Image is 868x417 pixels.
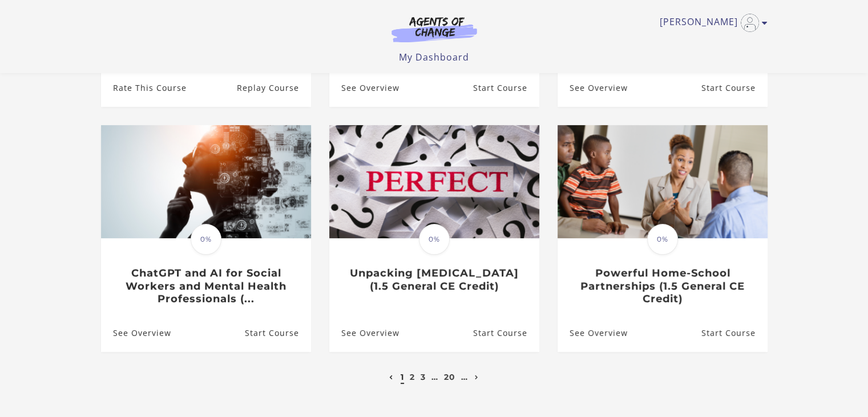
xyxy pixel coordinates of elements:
[473,315,539,352] a: Unpacking Perfectionism (1.5 General CE Credit): Resume Course
[473,70,539,107] a: Welcome to Agents of Change Continuing Education!: Resume Course
[410,372,415,382] a: 2
[101,315,171,352] a: ChatGPT and AI for Social Workers and Mental Health Professionals (...: See Overview
[431,372,438,382] a: …
[558,315,628,352] a: Powerful Home-School Partnerships (1.5 General CE Credit): See Overview
[419,224,450,255] span: 0%
[472,372,482,382] a: Next page
[401,372,404,382] a: 1
[236,70,310,107] a: Ethics and Boundaries with Technology (1 Ethics CE Credit): Resume Course
[570,267,755,306] h3: Powerful Home-School Partnerships (1.5 General CE Credit)
[660,14,762,32] a: Toggle menu
[647,224,678,255] span: 0%
[461,372,468,382] a: …
[101,70,187,107] a: Ethics and Boundaries with Technology (1 Ethics CE Credit): Rate This Course
[329,70,399,107] a: Welcome to Agents of Change Continuing Education!: See Overview
[399,51,469,63] a: My Dashboard
[113,267,298,306] h3: ChatGPT and AI for Social Workers and Mental Health Professionals (...
[558,70,628,107] a: Looking for Live Events? NP: See Overview
[341,267,527,292] h3: Unpacking [MEDICAL_DATA] (1.5 General CE Credit)
[380,16,489,42] img: Agents of Change Logo
[701,70,767,107] a: Looking for Live Events? NP: Resume Course
[244,315,310,352] a: ChatGPT and AI for Social Workers and Mental Health Professionals (...: Resume Course
[444,372,455,382] a: 20
[421,372,426,382] a: 3
[701,315,767,352] a: Powerful Home-School Partnerships (1.5 General CE Credit): Resume Course
[329,315,399,352] a: Unpacking Perfectionism (1.5 General CE Credit): See Overview
[191,224,221,255] span: 0%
